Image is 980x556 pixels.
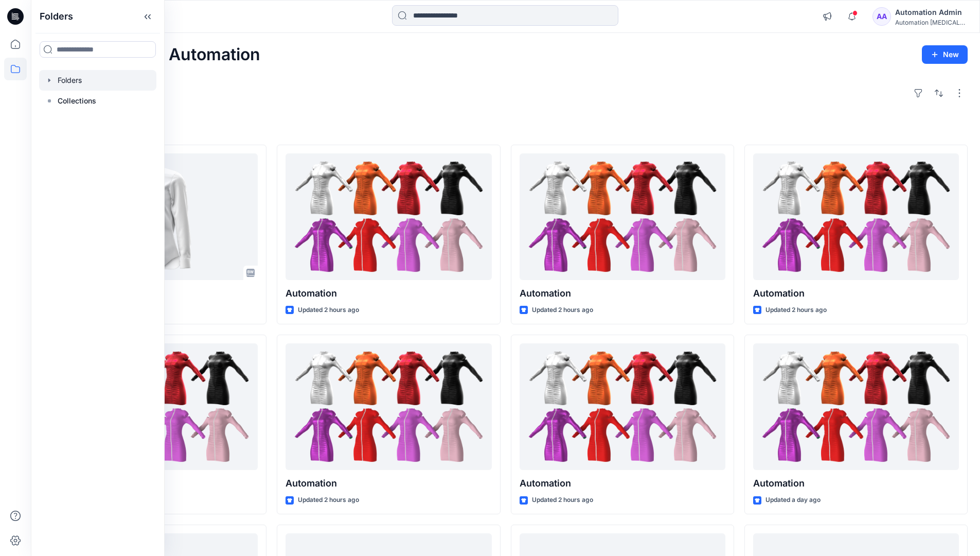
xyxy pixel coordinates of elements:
p: Updated 2 hours ago [765,305,827,316]
a: Automation [286,153,491,281]
p: Automation [286,286,491,301]
div: AA [872,7,891,26]
a: Automation [753,343,959,471]
p: Collections [58,95,96,107]
h4: Styles [43,122,968,134]
p: Updated 2 hours ago [532,305,593,316]
p: Automation [520,476,725,491]
div: Automation Admin [895,6,967,19]
a: Automation [520,153,725,281]
p: Automation [753,286,959,301]
p: Updated 2 hours ago [532,495,593,506]
div: Automation [MEDICAL_DATA]... [895,19,967,26]
p: Automation [753,476,959,491]
a: Automation [753,153,959,281]
a: Automation [286,343,491,471]
p: Automation [520,286,725,301]
p: Updated 2 hours ago [298,495,359,506]
p: Automation [286,476,491,491]
button: New [922,45,968,64]
a: Automation [520,343,725,471]
p: Updated a day ago [765,495,821,506]
p: Updated 2 hours ago [298,305,359,316]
